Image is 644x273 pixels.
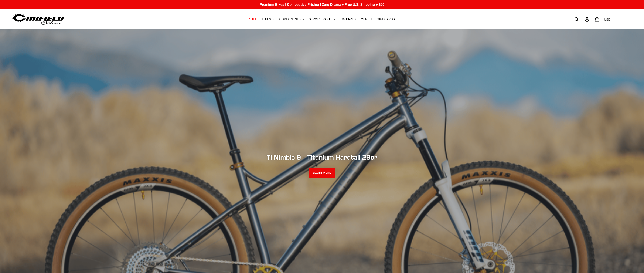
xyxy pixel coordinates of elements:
span: GG PARTS [341,17,356,21]
span: SERVICE PARTS [309,17,332,21]
a: GIFT CARDS [375,16,397,22]
span: GIFT CARDS [377,17,395,21]
button: SERVICE PARTS [307,16,338,22]
a: GG PARTS [338,16,358,22]
span: MERCH [361,17,372,21]
img: Canfield Bikes [12,13,65,26]
input: Search [577,14,588,24]
button: COMPONENTS [277,16,306,22]
a: LEARN MORE [309,168,335,178]
span: COMPONENTS [279,17,301,21]
button: BIKES [260,16,276,22]
span: SALE [249,17,257,21]
h2: Ti Nimble 9 - Titanium Hardtail 29er [206,153,438,161]
a: MERCH [359,16,374,22]
span: BIKES [262,17,271,21]
a: SALE [247,16,259,22]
